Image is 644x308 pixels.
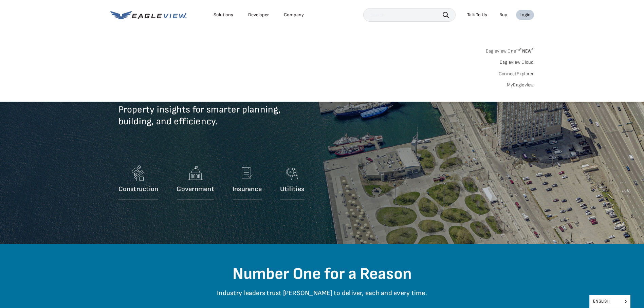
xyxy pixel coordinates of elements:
a: Government [177,163,214,204]
a: Eagleview Cloud [500,59,534,65]
a: Developer [248,12,269,18]
input: Search [363,8,456,22]
a: Buy [499,12,507,18]
div: Solutions [214,12,233,18]
a: ConnectExplorer [499,71,534,77]
h2: Number One for a Reason [124,264,521,284]
p: Utilities [280,185,304,193]
a: MyEagleview [507,82,534,88]
div: Company [284,12,304,18]
div: Talk To Us [467,12,487,18]
a: Insurance [233,163,262,204]
p: Industry leaders trust [PERSON_NAME] to deliver, each and every time. [124,289,521,308]
a: Construction [118,163,159,204]
a: Eagleview One™*NEW* [486,46,534,54]
div: Login [519,12,531,18]
span: English [590,295,630,308]
p: Government [177,185,214,193]
p: Construction [118,185,159,193]
p: Property insights for smarter planning, building, and efficiency. [118,104,363,138]
aside: Language selected: English [589,295,630,308]
p: Insurance [233,185,262,193]
span: NEW [520,48,534,54]
a: Utilities [280,163,304,204]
